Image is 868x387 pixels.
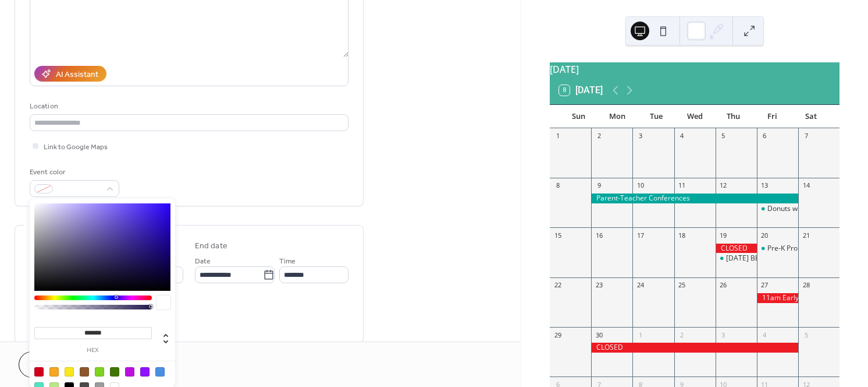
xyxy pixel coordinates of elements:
[49,367,59,377] div: #F5A623
[757,204,798,214] div: Donuts with Dad
[760,330,769,339] div: 4
[760,231,769,240] div: 20
[195,240,227,252] div: End date
[19,351,90,378] button: Cancel
[678,281,686,290] div: 25
[591,343,798,353] div: CLOSED
[802,181,810,190] div: 14
[726,254,765,263] div: [DATE] BBQ
[791,105,830,128] div: Sat
[719,132,728,140] div: 5
[34,347,152,354] label: hex
[155,367,165,377] div: #4A90E2
[636,330,645,339] div: 1
[716,244,757,254] div: CLOSED
[757,244,798,254] div: Pre-K Prom
[595,330,603,339] div: 30
[719,281,728,290] div: 26
[753,105,792,128] div: Fri
[636,105,675,128] div: Tue
[678,330,686,339] div: 2
[678,231,686,240] div: 18
[767,204,821,214] div: Donuts with Dad
[34,367,44,377] div: #D0021B
[802,231,810,240] div: 21
[675,105,714,128] div: Wed
[636,231,645,240] div: 17
[30,100,346,112] div: Location
[802,281,810,290] div: 28
[125,367,134,377] div: #BD10E0
[553,231,562,240] div: 15
[95,367,104,377] div: #7ED321
[767,244,804,254] div: Pre-K Prom
[760,181,769,190] div: 13
[595,181,603,190] div: 9
[595,132,603,140] div: 2
[44,141,108,153] span: Link to Google Maps
[719,330,728,339] div: 3
[195,255,211,268] span: Date
[595,281,603,290] div: 23
[30,166,117,178] div: Event color
[678,181,686,190] div: 11
[802,132,810,140] div: 7
[636,281,645,290] div: 24
[760,281,769,290] div: 27
[678,132,686,140] div: 4
[595,231,603,240] div: 16
[56,69,98,81] div: AI Assistant
[140,367,150,377] div: #9013FE
[719,231,728,240] div: 19
[636,181,645,190] div: 10
[553,330,562,339] div: 29
[553,281,562,290] div: 22
[110,367,119,377] div: #417505
[598,105,637,128] div: Mon
[760,132,769,140] div: 6
[550,62,839,76] div: [DATE]
[553,132,562,140] div: 1
[802,330,810,339] div: 5
[716,254,757,263] div: Juneteenth BBQ
[555,82,607,98] button: 8[DATE]
[636,132,645,140] div: 3
[714,105,753,128] div: Thu
[279,255,296,268] span: Time
[80,367,89,377] div: #8B572A
[757,293,798,303] div: 11am Early Dismissal
[65,367,74,377] div: #F8E71C
[719,181,728,190] div: 12
[591,193,798,203] div: Parent-Teacher Conferences
[553,181,562,190] div: 8
[559,105,598,128] div: Sun
[34,66,106,82] button: AI Assistant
